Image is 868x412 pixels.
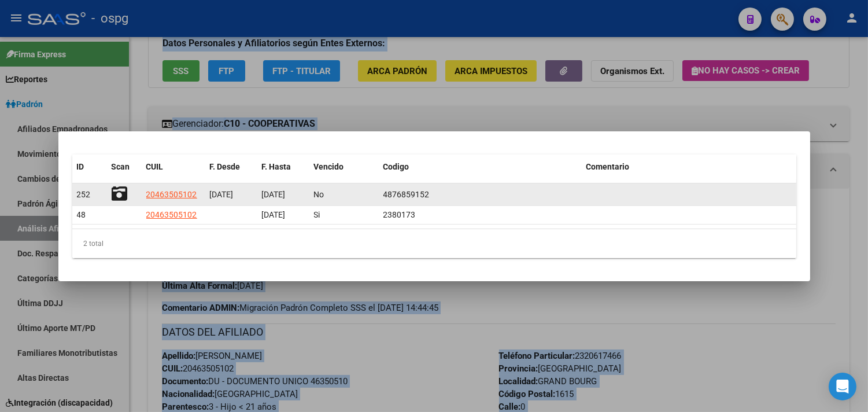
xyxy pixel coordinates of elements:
[146,190,197,199] span: 20463505102
[314,210,320,219] span: Si
[146,162,164,171] span: CUIL
[205,154,257,179] datatable-header-cell: F. Desde
[210,190,234,199] span: [DATE]
[383,210,416,219] span: 2380173
[112,162,130,171] span: Scan
[210,162,241,171] span: F. Desde
[379,154,582,179] datatable-header-cell: Codigo
[77,190,91,199] span: 252
[262,162,291,171] span: F. Hasta
[383,190,430,199] span: 4876859152
[582,154,796,179] datatable-header-cell: Comentario
[107,154,142,179] datatable-header-cell: Scan
[142,154,205,179] datatable-header-cell: CUIL
[309,154,379,179] datatable-header-cell: Vencido
[77,210,86,219] span: 48
[72,154,107,179] datatable-header-cell: ID
[314,190,324,199] span: No
[146,210,197,219] span: 20463505102
[383,162,409,171] span: Codigo
[829,373,856,400] div: Open Intercom Messenger
[262,190,286,199] span: [DATE]
[262,210,286,219] span: [DATE]
[586,162,630,171] span: Comentario
[314,162,344,171] span: Vencido
[257,154,309,179] datatable-header-cell: F. Hasta
[72,229,796,258] div: 2 total
[77,162,84,171] span: ID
